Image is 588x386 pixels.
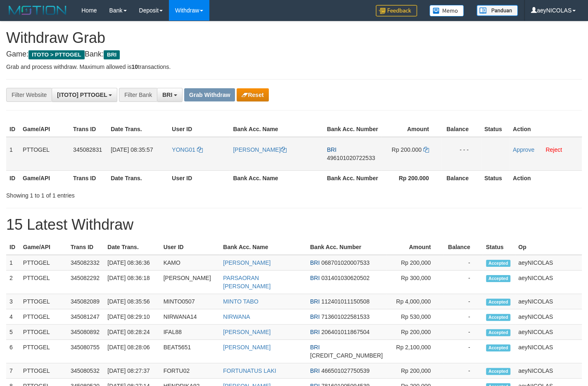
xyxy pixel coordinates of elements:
[510,170,582,186] th: Action
[28,50,85,59] span: ITOTO > PTTOGEL
[160,271,220,294] td: [PERSON_NAME]
[486,344,511,351] span: Accepted
[386,294,443,309] td: Rp 4,000,000
[510,122,582,137] th: Action
[20,255,67,271] td: PTTOGEL
[67,240,104,255] th: Trans ID
[310,313,320,320] span: BRI
[104,271,160,294] td: [DATE] 08:36:18
[481,170,510,186] th: Status
[104,240,160,255] th: Date Trans.
[6,122,19,137] th: ID
[324,122,382,137] th: Bank Acc. Number
[327,155,375,161] span: Copy 496101020722533 to clipboard
[20,309,67,325] td: PTTOGEL
[67,340,104,363] td: 345080755
[223,298,258,305] a: MINTO TABO
[104,363,160,379] td: [DATE] 08:27:37
[376,5,417,16] img: Feedback.jpg
[19,170,70,186] th: Game/API
[6,30,582,46] h1: Withdraw Grab
[223,344,270,351] a: [PERSON_NAME]
[104,340,160,363] td: [DATE] 08:28:06
[441,122,481,137] th: Balance
[57,92,107,98] span: [ITOTO] PTTOGEL
[160,363,220,379] td: FORTU02
[477,5,518,16] img: panduan.png
[223,313,250,320] a: NIRWANA
[481,122,510,137] th: Status
[168,122,230,137] th: User ID
[6,137,19,171] td: 1
[160,255,220,271] td: KAMO
[386,240,443,255] th: Amount
[67,294,104,309] td: 345082089
[20,340,67,363] td: PTTOGEL
[104,294,160,309] td: [DATE] 08:35:56
[184,88,235,101] button: Grab Withdraw
[67,271,104,294] td: 345082292
[310,367,320,374] span: BRI
[104,50,120,59] span: BRI
[382,122,441,137] th: Amount
[20,271,67,294] td: PTTOGEL
[160,340,220,363] td: BEAT5651
[515,255,582,271] td: aeyNICOLAS
[382,170,441,186] th: Rp 200.000
[160,294,220,309] td: MINTO0507
[423,146,429,153] a: Copy 200000 to clipboard
[324,170,382,186] th: Bank Acc. Number
[70,170,107,186] th: Trans ID
[443,255,482,271] td: -
[172,146,195,153] span: YONG01
[172,146,203,153] a: YONG01
[486,368,511,375] span: Accepted
[443,309,482,325] td: -
[515,309,582,325] td: aeyNICOLAS
[223,275,270,289] a: PARSAORAN [PERSON_NAME]
[441,137,481,171] td: - - -
[70,122,107,137] th: Trans ID
[327,146,337,153] span: BRI
[6,240,20,255] th: ID
[443,340,482,363] td: -
[483,240,515,255] th: Status
[321,298,370,305] span: Copy 112401011150508 to clipboard
[486,275,511,282] span: Accepted
[310,344,320,351] span: BRI
[160,309,220,325] td: NIRWANA14
[545,146,562,153] a: Reject
[237,88,268,101] button: Reset
[52,88,117,102] button: [ITOTO] PTTOGEL
[6,170,19,186] th: ID
[391,146,421,153] span: Rp 200.000
[513,146,534,153] a: Approve
[6,340,20,363] td: 6
[233,146,286,153] a: [PERSON_NAME]
[515,325,582,340] td: aeyNICOLAS
[67,363,104,379] td: 345080532
[107,170,168,186] th: Date Trans.
[310,275,320,281] span: BRI
[386,271,443,294] td: Rp 300,000
[486,260,511,267] span: Accepted
[6,50,582,59] h4: Game: Bank:
[67,255,104,271] td: 345082332
[386,325,443,340] td: Rp 200,000
[321,367,370,374] span: Copy 466501027750539 to clipboard
[443,363,482,379] td: -
[6,255,20,271] td: 1
[429,5,464,16] img: Button%20Memo.svg
[515,240,582,255] th: Op
[515,294,582,309] td: aeyNICOLAS
[19,122,70,137] th: Game/API
[310,298,320,305] span: BRI
[6,363,20,379] td: 7
[6,188,239,200] div: Showing 1 to 1 of 1 entries
[443,271,482,294] td: -
[386,340,443,363] td: Rp 2,100,000
[104,255,160,271] td: [DATE] 08:36:36
[162,92,172,98] span: BRI
[220,240,307,255] th: Bank Acc. Name
[386,309,443,325] td: Rp 530,000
